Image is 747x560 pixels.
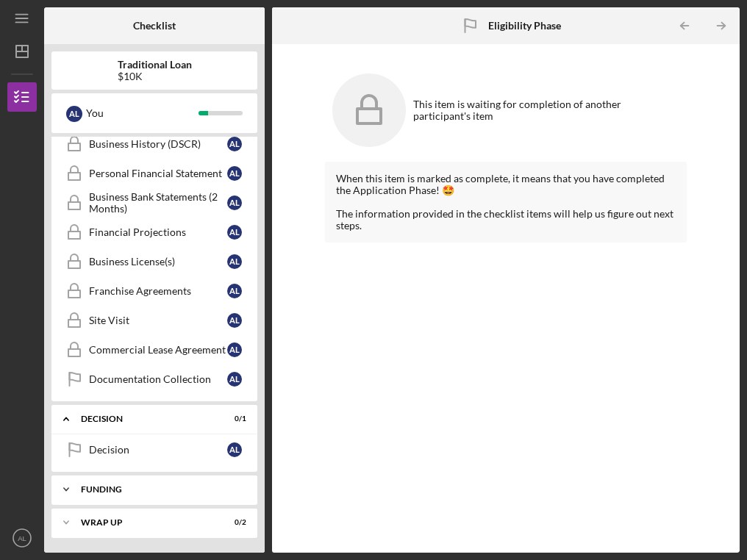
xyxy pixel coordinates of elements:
div: A L [227,254,242,269]
a: Site VisitAL [59,306,250,335]
a: Business History (DSCR)AL [59,129,250,159]
div: A L [227,372,242,387]
div: A L [227,313,242,328]
div: 0 / 2 [220,518,246,527]
b: Eligibility Phase [488,20,561,32]
a: Documentation CollectionAL [59,365,250,394]
div: A L [227,225,242,240]
div: Franchise Agreements [89,285,227,297]
button: AL [7,523,37,553]
div: A L [66,106,82,122]
div: Documentation Collection [89,373,227,385]
a: Commercial Lease AgreementAL [59,335,250,365]
b: Checklist [133,20,176,32]
a: Franchise AgreementsAL [59,276,250,306]
div: Financial Projections [89,226,227,238]
div: Site Visit [89,315,227,326]
div: Business License(s) [89,256,227,268]
div: Decision [81,414,210,423]
div: Personal Financial Statement [89,168,227,179]
div: Business History (DSCR) [89,138,227,150]
div: When this item is marked as complete, it means that you have completed the Application Phase! 🤩 T... [336,173,676,231]
b: Traditional Loan [118,59,192,71]
div: Wrap up [81,518,210,527]
a: Business License(s)AL [59,247,250,276]
a: DecisionAL [59,435,250,464]
a: Financial ProjectionsAL [59,218,250,247]
div: A L [227,166,242,181]
text: AL [18,534,26,542]
div: Business Bank Statements (2 Months) [89,191,227,215]
div: This item is waiting for completion of another participant's item [413,98,680,122]
div: Decision [89,444,227,456]
div: Funding [81,485,239,494]
a: Personal Financial StatementAL [59,159,250,188]
a: Business Bank Statements (2 Months)AL [59,188,250,218]
div: A L [227,137,242,151]
div: A L [227,342,242,357]
div: A L [227,284,242,298]
div: A L [227,195,242,210]
div: $10K [118,71,192,82]
div: You [86,101,199,126]
div: A L [227,442,242,457]
div: 0 / 1 [220,414,246,423]
div: Commercial Lease Agreement [89,344,227,356]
